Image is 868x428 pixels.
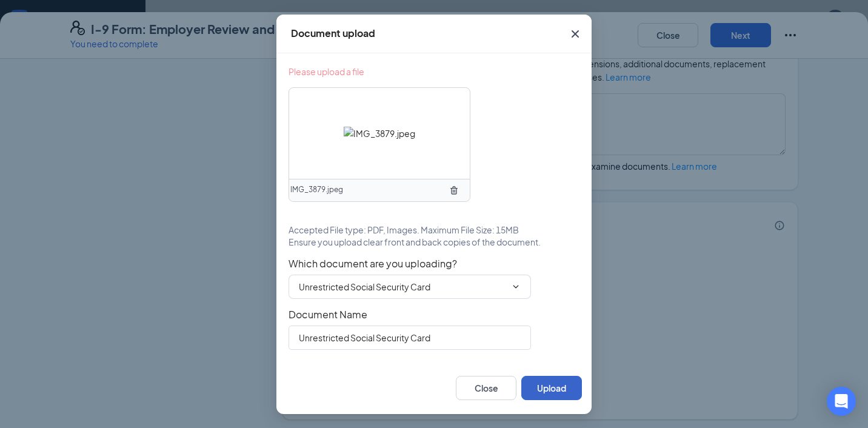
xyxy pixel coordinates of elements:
[568,27,583,41] svg: Cross
[289,236,541,248] span: Ensure you upload clear front and back copies of the document.
[511,282,521,292] svg: ChevronDown
[289,326,531,350] input: Enter document name
[289,65,364,78] span: Please upload a file
[299,280,506,293] input: Select document type
[344,127,415,140] img: IMG_3879.jpeg
[289,224,519,236] span: Accepted File type: PDF, Images. Maximum File Size: 15MB
[290,184,343,196] span: IMG_3879.jpeg
[521,376,582,400] button: Upload
[444,181,464,200] button: TrashOutline
[289,309,579,321] span: Document Name
[559,15,592,53] button: Close
[291,27,375,40] div: Document upload
[456,376,516,400] button: Close
[289,258,579,270] span: Which document are you uploading?
[449,186,459,195] svg: TrashOutline
[827,387,856,416] div: Open Intercom Messenger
